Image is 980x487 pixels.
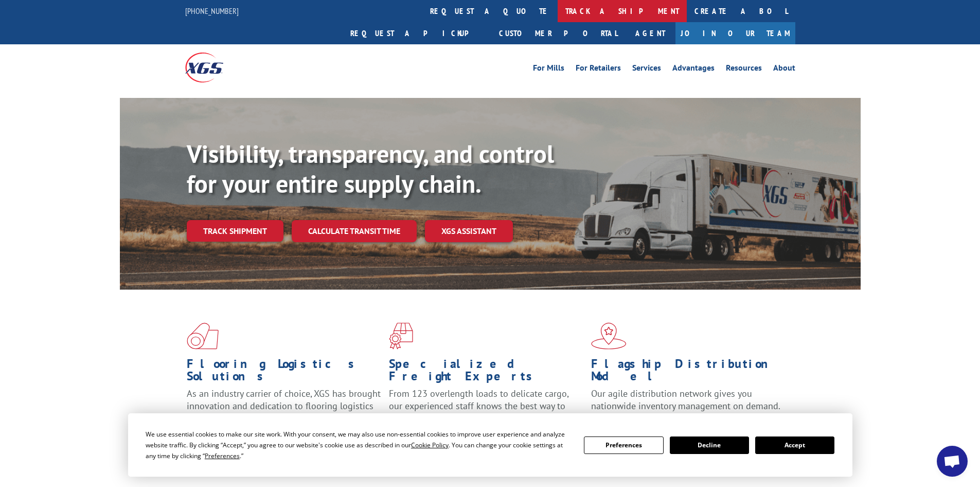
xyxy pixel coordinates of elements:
[389,323,413,349] img: xgs-icon-focused-on-flooring-red
[187,323,219,349] img: xgs-icon-total-supply-chain-intelligence-red
[632,64,661,75] a: Services
[755,436,834,454] button: Accept
[389,358,583,388] h1: Specialized Freight Experts
[425,220,513,242] a: XGS ASSISTANT
[591,358,786,388] h1: Flagship Distribution Model
[187,220,283,242] a: Track shipment
[576,64,621,75] a: For Retailers
[584,436,663,454] button: Preferences
[187,358,381,388] h1: Flooring Logistics Solutions
[937,446,968,477] div: Open chat
[675,22,795,44] a: Join Our Team
[491,22,625,44] a: Customer Portal
[187,388,381,424] span: As an industry carrier of choice, XGS has brought innovation and dedication to flooring logistics...
[591,388,780,412] span: Our agile distribution network gives you nationwide inventory management on demand.
[146,429,572,461] div: We use essential cookies to make our site work. With your consent, we may also use non-essential ...
[292,220,417,242] a: Calculate transit time
[187,138,554,199] b: Visibility, transparency, and control for your entire supply chain.
[773,64,795,75] a: About
[672,64,715,75] a: Advantages
[128,413,852,477] div: Cookie Consent Prompt
[205,451,240,460] span: Preferences
[726,64,762,75] a: Resources
[591,323,627,349] img: xgs-icon-flagship-distribution-model-red
[343,22,491,44] a: Request a pickup
[625,22,675,44] a: Agent
[670,436,749,454] button: Decline
[411,441,449,449] span: Cookie Policy
[185,6,239,16] a: [PHONE_NUMBER]
[389,388,583,433] p: From 123 overlength loads to delicate cargo, our experienced staff knows the best way to move you...
[533,64,564,75] a: For Mills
